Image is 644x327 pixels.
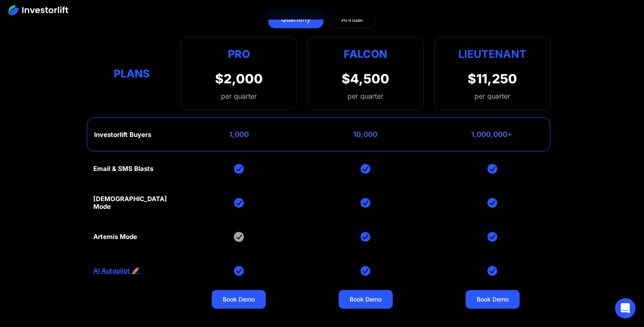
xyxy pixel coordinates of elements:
div: $4,500 [342,71,389,86]
a: AI Autopilot 🚀 [93,267,140,275]
div: 1,000 [229,130,249,139]
div: per quarter [215,91,263,101]
div: $11,250 [468,71,517,86]
div: 10,000 [353,130,377,139]
div: Investorlift Buyers [94,131,151,139]
a: Book Demo [339,290,393,309]
div: per quarter [348,91,383,101]
div: Artemis Mode [93,233,137,241]
div: Plans [93,65,170,82]
a: Book Demo [212,290,266,309]
a: Book Demo [466,290,520,309]
div: Pro [215,46,263,63]
div: Open Intercom Messenger [615,298,635,318]
div: Email & SMS Blasts [93,165,153,173]
div: 1,000,000+ [471,130,512,139]
div: Falcon [344,46,387,63]
strong: Lieutenant [458,48,526,60]
div: $2,000 [215,71,263,86]
div: per quarter [474,91,510,101]
div: [DEMOGRAPHIC_DATA] Mode [93,195,170,210]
